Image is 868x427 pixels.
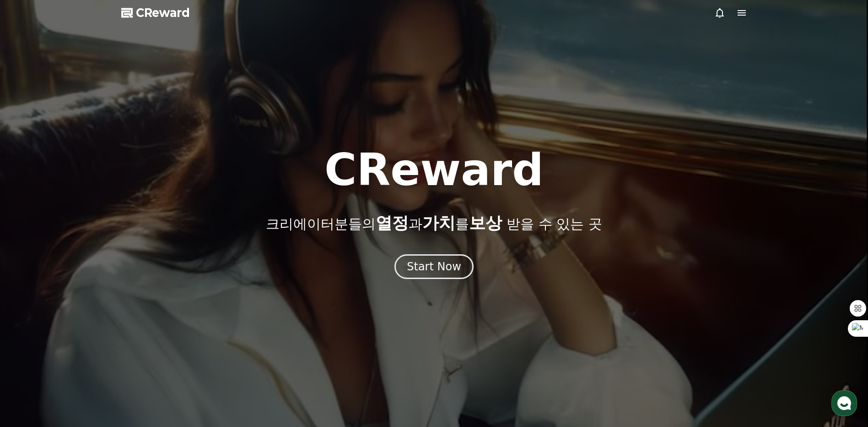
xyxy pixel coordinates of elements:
[29,304,34,312] span: 홈
[141,304,152,312] span: 설정
[121,5,190,20] a: CReward
[376,213,409,232] span: 열정
[324,148,544,192] h1: CReward
[266,214,602,232] p: 크리에이터분들의 과 를 받을 수 있는 곳
[60,290,118,313] a: 대화
[3,290,60,313] a: 홈
[407,259,461,274] div: Start Now
[118,290,176,313] a: 설정
[469,213,502,232] span: 보상
[136,5,190,20] span: CReward
[394,263,474,272] a: Start Now
[84,305,95,312] span: 대화
[422,213,455,232] span: 가치
[394,254,474,279] button: Start Now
